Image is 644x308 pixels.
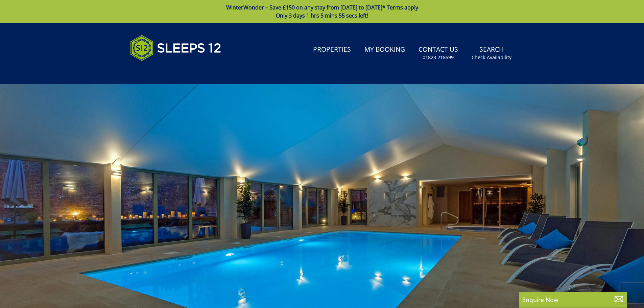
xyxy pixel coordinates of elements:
p: Enquire Now [522,295,624,304]
span: Only 3 days 1 hrs 5 mins 55 secs left! [276,12,368,19]
small: Check Availability [472,54,511,61]
img: Sleeps 12 [130,31,221,65]
a: Properties [310,42,354,57]
a: Contact Us01823 218599 [416,42,461,64]
iframe: Customer reviews powered by Trustpilot [127,69,198,75]
a: My Booking [362,42,408,57]
a: SearchCheck Availability [469,42,514,64]
small: 01823 218599 [423,54,454,61]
